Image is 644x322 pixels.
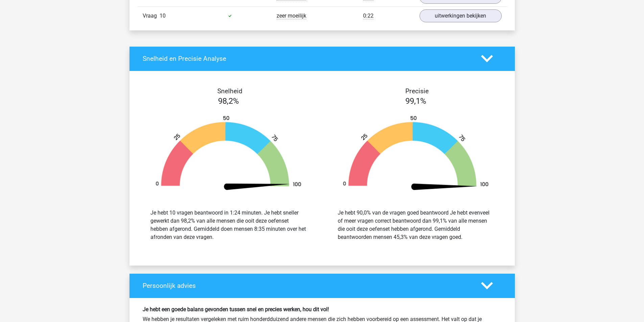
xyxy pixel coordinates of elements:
[420,9,502,22] a: uitwerkingen bekijken
[143,55,471,63] h4: Snelheid en Precisie Analyse
[160,13,166,19] span: 10
[330,87,504,95] h4: Precisie
[405,96,426,106] span: 99,1%
[363,13,374,19] span: 0:22
[145,115,312,193] img: 98.41938266bc92.png
[143,306,502,313] h6: Je hebt een goede balans gevonden tussen snel en precies werken, hou dit vol!
[150,209,307,241] div: Je hebt 10 vragen beantwoord in 1:24 minuten. Je hebt sneller gewerkt dan 98,2% van alle mensen d...
[143,12,160,20] span: Vraag
[143,87,317,95] h4: Snelheid
[218,96,239,106] span: 98,2%
[332,115,499,193] img: 99.e401f7237728.png
[338,209,494,241] div: Je hebt 90,0% van de vragen goed beantwoord Je hebt evenveel of meer vragen correct beantwoord da...
[277,13,306,19] span: zeer moeilijk
[143,282,471,290] h4: Persoonlijk advies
